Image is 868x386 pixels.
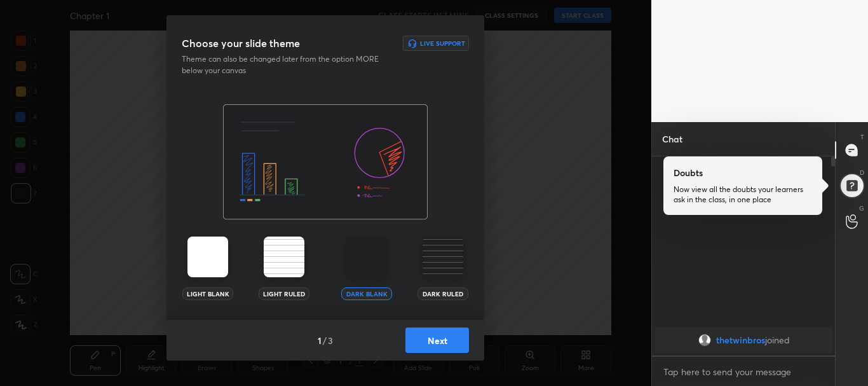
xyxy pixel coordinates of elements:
[346,237,387,277] img: darkTheme.aa1caeba.svg
[860,132,864,142] p: T
[259,287,309,300] div: Light Ruled
[328,334,333,347] h4: 3
[341,287,392,300] div: Dark Blank
[187,237,228,277] img: lightTheme.5bb83c5b.svg
[182,36,300,51] h3: Choose your slide theme
[420,40,465,46] h6: Live Support
[860,168,864,177] p: D
[423,237,463,277] img: darkRuledTheme.359fb5fd.svg
[859,203,864,213] p: G
[652,325,836,355] div: grid
[405,327,469,353] button: Next
[318,334,322,347] h4: 1
[323,334,327,347] h4: /
[652,122,693,156] p: Chat
[764,335,789,345] span: joined
[264,237,304,277] img: lightRuledTheme.002cd57a.svg
[182,53,388,76] p: Theme can also be changed later from the option MORE below your canvas
[223,104,428,220] img: darkThemeBanner.f801bae7.svg
[715,335,764,345] span: thetwinbros
[698,334,710,347] img: default.png
[182,287,233,300] div: Light Blank
[417,287,468,300] div: Dark Ruled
